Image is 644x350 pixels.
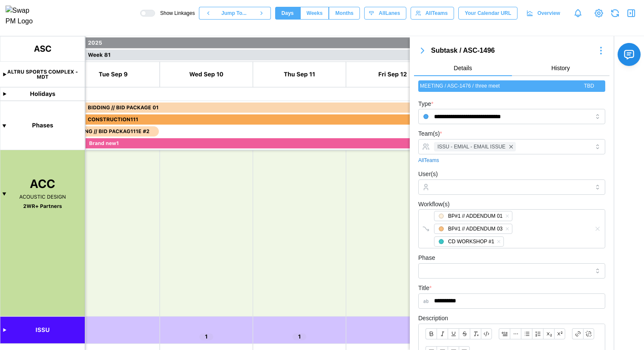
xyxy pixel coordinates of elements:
[437,328,448,339] button: Italic
[221,7,247,19] span: Jump To...
[470,328,481,339] button: Clear formatting
[459,328,470,339] button: Strikethrough
[418,200,450,209] label: Workflow(s)
[532,328,543,339] button: Ordered list
[554,328,565,339] button: Superscript
[335,7,354,19] span: Months
[538,7,560,19] span: Overview
[379,7,400,19] span: All Lanes
[543,328,554,339] button: Subscript
[307,7,323,19] span: Weeks
[465,7,511,19] span: Your Calendar URL
[499,328,510,339] button: Blockquote
[510,328,521,339] button: Horizontal line
[418,100,434,109] label: Type
[418,157,439,165] a: All Teams
[155,10,195,17] span: Show Linkages
[418,314,448,323] label: Description
[448,238,494,246] div: CD WORKSHOP #1
[572,328,583,339] button: Link
[418,253,435,263] label: Phase
[583,328,594,339] button: Remove link
[625,7,637,19] button: Close Drawer
[521,328,532,339] button: Bullet list
[475,82,582,90] div: three meet
[425,7,448,19] span: All Teams
[448,225,503,233] div: BP#1 // ADDENDUM 03
[551,65,570,71] span: History
[437,143,506,151] span: ISSU - EMIAL - EMAIL ISSUE
[584,82,594,90] div: TBD
[418,170,438,179] label: User(s)
[6,6,40,27] img: Swap PM Logo
[571,6,585,20] a: Notifications
[420,82,474,90] div: MEETING / ASC-1476 /
[454,65,472,71] span: Details
[481,328,492,339] button: Code
[418,129,442,139] label: Team(s)
[282,7,294,19] span: Days
[448,328,459,339] button: Underline
[448,212,503,220] div: BP#1 // ADDENDUM 01
[431,46,592,56] div: Subtask / ASC-1496
[609,7,621,19] button: Refresh Grid
[418,284,431,293] label: Title
[593,7,605,19] a: View Project
[425,328,437,339] button: Bold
